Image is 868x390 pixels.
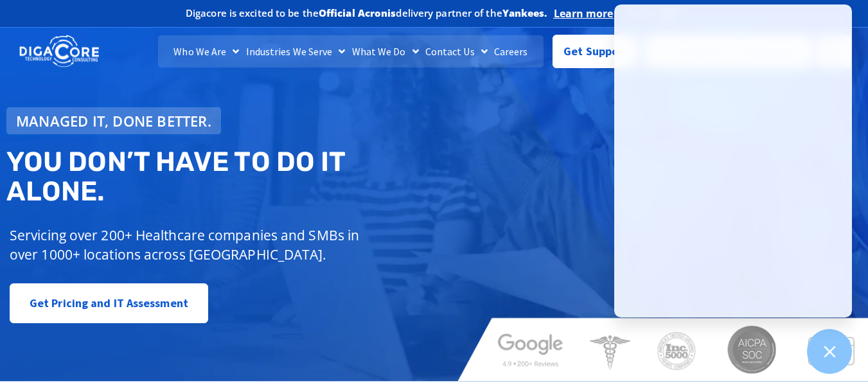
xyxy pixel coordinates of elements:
[6,107,221,134] a: Managed IT, done better.
[563,39,628,64] span: Get Support
[10,226,365,264] p: Servicing over 200+ Healthcare companies and SMBs in over 1000+ locations across [GEOGRAPHIC_DATA].
[16,114,211,128] span: Managed IT, done better.
[422,35,491,67] a: Contact Us
[553,35,638,68] a: Get Support
[502,6,547,19] b: Yankees.
[319,6,396,19] b: Official Acronis
[30,290,188,316] span: Get Pricing and IT Assessment
[491,35,531,67] a: Careers
[554,7,614,20] a: Learn more
[243,35,349,67] a: Industries We Serve
[614,4,852,317] iframe: Chatgenie Messenger
[170,35,242,67] a: Who We Are
[10,283,208,323] a: Get Pricing and IT Assessment
[349,35,422,67] a: What We Do
[6,147,444,206] h2: You don’t have to do IT alone.
[186,8,547,18] h2: Digacore is excited to be the delivery partner of the
[158,35,544,67] nav: Menu
[19,34,99,69] img: DigaCore Technology Consulting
